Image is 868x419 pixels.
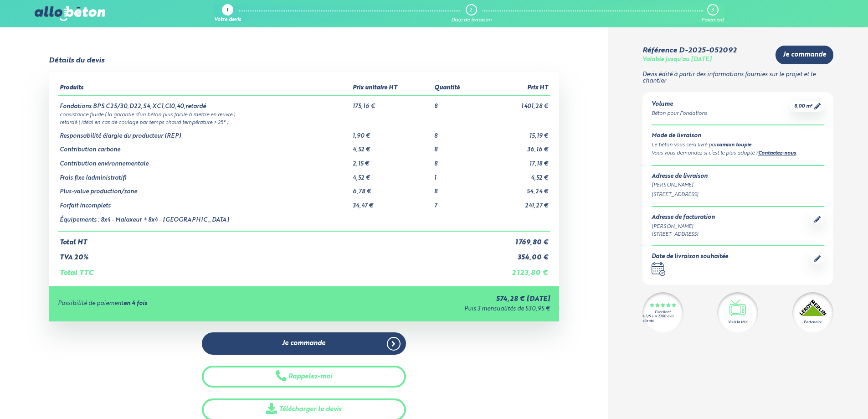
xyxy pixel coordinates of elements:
[652,133,824,140] div: Mode de livraison
[783,51,826,59] span: Je commande
[482,126,550,140] td: 15,19 €
[482,168,550,182] td: 4,52 €
[652,231,715,238] div: [STREET_ADDRESS]
[482,196,550,210] td: 241,27 €
[58,247,482,262] td: TVA 20%
[351,126,432,140] td: 1,90 €
[202,366,406,388] button: Rappelez-moi
[351,81,432,96] th: Prix unitaire HT
[482,154,550,168] td: 17,18 €
[482,140,550,154] td: 36,16 €
[652,253,728,260] div: Date de livraison souhaitée
[282,340,325,347] span: Je commande
[58,168,351,182] td: Frais fixe (administratif)
[728,320,747,325] div: Vu à la télé
[58,300,309,307] div: Possibilité de paiement
[642,315,683,323] div: 4.7/5 sur 2300 avis clients
[432,140,482,154] td: 8
[35,6,105,21] img: allobéton
[482,262,550,277] td: 2 123,80 €
[642,57,712,63] div: Valable jusqu'au [DATE]
[482,247,550,262] td: 354,00 €
[432,154,482,168] td: 8
[482,231,550,247] td: 1 769,80 €
[432,81,482,96] th: Quantité
[58,181,351,196] td: Plus-value production/zone
[787,383,858,409] iframe: Help widget launcher
[642,47,736,55] div: Référence D-2025-052092
[58,140,351,154] td: Contribution carbone
[717,143,751,148] a: camion toupie
[642,72,833,85] p: Devis édité à partir des informations fournies sur le projet et le chantier
[202,332,406,355] a: Je commande
[804,320,822,325] div: Partenaire
[309,295,550,303] div: 574,28 € [DATE]
[432,168,482,182] td: 1
[652,150,824,158] div: Vous vous demandez si c’est le plus adapté ? .
[226,8,228,14] div: 1
[758,151,796,156] a: Contactez-nous
[49,57,104,65] div: Détails du devis
[652,110,707,118] div: Béton pour Fondations
[58,81,351,96] th: Produits
[469,7,472,13] div: 2
[432,96,482,110] td: 8
[432,196,482,210] td: 7
[351,154,432,168] td: 2,15 €
[351,168,432,182] td: 4,52 €
[58,118,550,126] td: retardé ( idéal en cas de coulage par temps chaud température > 25° )
[701,4,724,23] a: 3 Paiement
[309,306,550,313] div: Puis 3 mensualités de 530,95 €
[58,96,351,110] td: Fondations BPS C25/30,D22,S4,XC1,Cl0,40,retardé
[482,181,550,196] td: 54,24 €
[652,141,824,150] div: Le béton vous sera livré par
[432,126,482,140] td: 8
[451,17,492,23] div: Date de livraison
[58,126,351,140] td: Responsabilité élargie du producteur (REP)
[351,96,432,110] td: 175,16 €
[351,181,432,196] td: 6,78 €
[711,7,714,13] div: 3
[58,110,550,118] td: consistance fluide ( la garantie d’un béton plus facile à mettre en œuvre )
[652,173,824,180] div: Adresse de livraison
[351,140,432,154] td: 4,52 €
[432,181,482,196] td: 8
[58,262,482,277] td: Total TTC
[214,4,241,23] a: 1 Votre devis
[214,17,241,23] div: Votre devis
[351,196,432,210] td: 34,47 €
[776,46,833,64] a: Je commande
[58,196,351,210] td: Forfait Incomplets
[58,154,351,168] td: Contribution environnementale
[482,81,550,96] th: Prix HT
[58,231,482,247] td: Total HT
[451,4,492,23] a: 2 Date de livraison
[655,310,671,315] div: Excellent
[58,210,351,232] td: Équipements : 8x4 - Malaxeur + 8x4 - [GEOGRAPHIC_DATA]
[123,300,147,306] strong: en 4 fois
[652,223,715,231] div: [PERSON_NAME]
[701,17,724,23] div: Paiement
[482,96,550,110] td: 1 401,28 €
[652,181,824,189] div: [PERSON_NAME]
[652,101,707,108] div: Volume
[652,214,715,221] div: Adresse de facturation
[652,191,824,199] div: [STREET_ADDRESS]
